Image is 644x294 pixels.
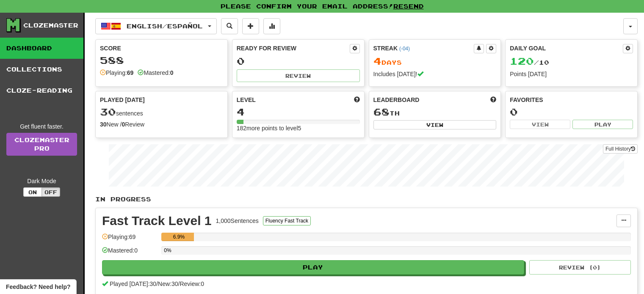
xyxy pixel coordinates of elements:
button: Search sentences [221,18,238,34]
div: Daily Goal [510,44,623,53]
div: sentences [100,107,223,118]
span: / [178,280,180,287]
div: Day s [373,56,497,67]
div: 1,000 Sentences [216,217,259,225]
button: Add sentence to collection [242,18,259,34]
button: View [510,120,570,129]
button: Fluency Fast Track [263,216,311,225]
a: (-04) [399,46,410,52]
span: Played [DATE] [100,96,145,104]
div: 0 [237,56,360,66]
span: Review: 0 [180,280,204,287]
button: Off [41,187,60,197]
span: This week in points, UTC [490,96,496,104]
button: English/Español [95,18,217,34]
div: Clozemaster [23,21,78,30]
span: Open feedback widget [6,283,70,291]
div: Mastered: [138,69,173,77]
button: Review [237,69,360,82]
div: Ready for Review [237,44,350,52]
button: Full History [603,144,638,154]
span: 30 [100,106,116,118]
div: Mastered: 0 [102,246,157,260]
span: Level [237,96,256,104]
a: ClozemasterPro [6,133,77,156]
div: Points [DATE] [510,70,633,78]
div: Score [100,44,223,52]
div: th [373,107,497,118]
button: Review (0) [529,260,631,275]
a: Resend [393,3,424,10]
div: Favorites [510,96,633,104]
span: Score more points to level up [354,96,360,104]
span: 4 [373,55,381,67]
div: Includes [DATE]! [373,70,497,78]
button: More stats [263,18,280,34]
span: Played [DATE]: 30 [110,280,156,287]
strong: 0 [122,121,125,128]
div: Playing: [100,69,133,77]
div: 4 [237,107,360,117]
span: New: 30 [158,280,178,287]
button: Play [102,260,524,275]
p: In Progress [95,195,638,203]
span: 120 [510,55,534,67]
span: 68 [373,106,390,118]
button: Play [572,120,633,129]
div: Get fluent faster. [6,122,77,131]
div: 588 [100,55,223,66]
div: Dark Mode [6,177,77,185]
div: Playing: 69 [102,233,157,247]
strong: 0 [170,69,174,76]
span: / [156,280,158,287]
div: 182 more points to level 5 [237,124,360,132]
div: Streak [373,44,474,52]
strong: 30 [100,121,107,128]
button: View [373,120,497,129]
button: On [23,187,42,197]
span: English / Español [127,22,203,30]
div: Fast Track Level 1 [102,214,212,227]
strong: 69 [127,69,134,76]
div: 6.9% [164,233,193,241]
div: 0 [510,107,633,117]
div: New / Review [100,120,223,129]
span: / 10 [510,59,549,66]
span: Leaderboard [373,96,420,104]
